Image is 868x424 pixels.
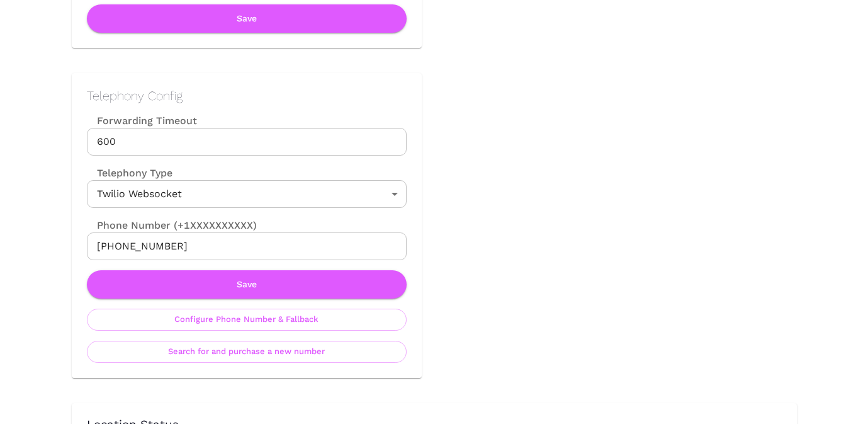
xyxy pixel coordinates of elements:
button: Configure Phone Number & Fallback [87,309,407,331]
label: Telephony Type [87,166,172,180]
button: Search for and purchase a new number [87,341,407,363]
label: Forwarding Timeout [87,113,407,128]
button: Save [87,4,407,33]
div: Twilio Websocket [87,180,407,208]
button: Save [87,270,407,299]
label: Phone Number (+1XXXXXXXXXX) [87,218,407,232]
h2: Telephony Config [87,88,407,103]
